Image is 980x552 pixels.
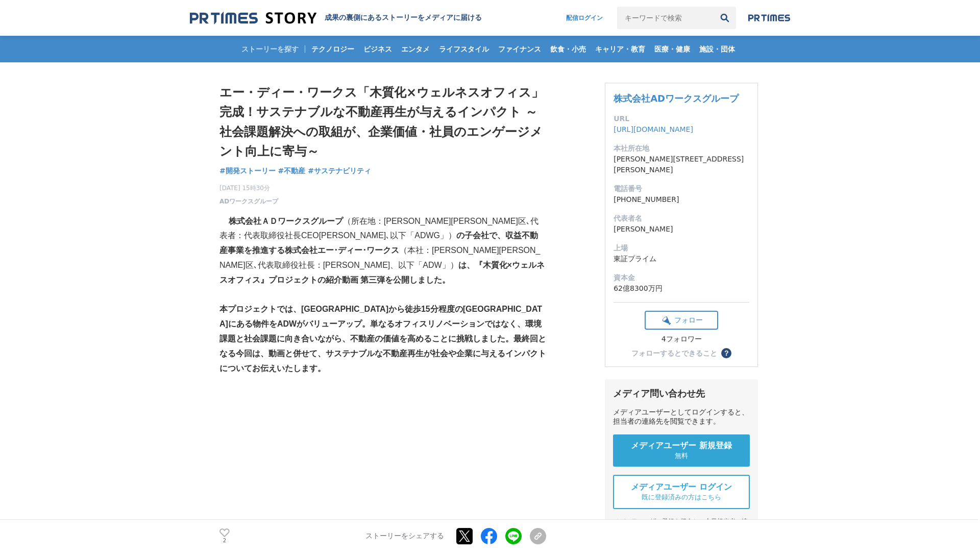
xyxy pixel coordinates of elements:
[219,538,230,543] p: 2
[614,283,749,294] dd: 62億8300万円
[219,305,546,372] strong: 本プロジェクトでは、[GEOGRAPHIC_DATA]から徒歩15分程度の[GEOGRAPHIC_DATA]にある物件をADWがバリューアップ。単なるオフィスリノベーションではなく、環境課題と社...
[631,482,732,493] span: メディアユーザー ログイン
[613,434,750,467] a: メディアユーザー 新規登録 無料
[359,36,396,62] a: ビジネス
[614,272,749,283] dt: 資本金
[614,194,749,205] dd: [PHONE_NUMBER]
[219,183,278,193] span: [DATE] 15時30分
[591,44,649,54] span: キャリア・教育
[614,125,693,133] a: [URL][DOMAIN_NAME]
[546,36,590,62] a: 飲食・小売
[219,197,278,206] a: ADワークスグループ
[613,408,750,426] div: メディアユーザーとしてログインすると、担当者の連絡先を閲覧できます。
[614,254,749,264] dd: 東証プライム
[308,166,371,175] span: #サステナビリティ
[494,36,545,62] a: ファイナンス
[365,532,444,541] p: ストーリーをシェアする
[278,166,306,175] span: #不動産
[278,166,306,176] a: #不動産
[397,44,434,54] span: エンタメ
[219,166,276,175] span: #開発ストーリー
[675,451,688,461] span: 無料
[359,44,396,54] span: ビジネス
[397,36,434,62] a: エンタメ
[614,213,749,224] dt: 代表者名
[721,348,731,358] button: ？
[631,441,732,451] span: メディアユーザー 新規登録
[650,36,694,62] a: 医療・健康
[748,14,790,22] img: prtimes
[307,44,358,54] span: テクノロジー
[494,44,545,54] span: ファイナンス
[325,13,482,22] h2: 成果の裏側にあるストーリーをメディアに届ける
[645,311,718,330] button: フォロー
[219,214,546,288] p: （所在地：[PERSON_NAME][PERSON_NAME]区､代表者：代表取締役社長CEO[PERSON_NAME]､以下「ADWG」） （本社：[PERSON_NAME][PERSON_N...
[190,11,482,25] a: 成果の裏側にあるストーリーをメディアに届ける 成果の裏側にあるストーリーをメディアに届ける
[614,154,749,175] dd: [PERSON_NAME][STREET_ADDRESS][PERSON_NAME]
[546,44,590,54] span: 飲食・小売
[695,36,739,62] a: 施設・団体
[435,36,493,62] a: ライフスタイル
[645,335,718,344] div: 4フォロワー
[714,7,736,29] button: 検索
[613,387,750,400] div: メディア問い合わせ先
[190,11,316,25] img: 成果の裏側にあるストーリーをメディアに届ける
[229,217,343,225] strong: 株式会社ＡＤワークスグループ
[307,36,358,62] a: テクノロジー
[614,224,749,235] dd: [PERSON_NAME]
[556,7,613,29] a: 配信ログイン
[219,166,276,176] a: #開発ストーリー
[614,93,739,104] a: 株式会社ADワークスグループ
[308,166,371,176] a: #サステナビリティ
[219,261,545,284] strong: は、『木質化×ウェルネスオフィス』プロジェクトの紹介動画 第三弾を公開しました。
[631,350,717,357] div: フォローするとできること
[723,350,730,357] span: ？
[617,7,714,29] input: キーワードで検索
[695,44,739,54] span: 施設・団体
[614,243,749,254] dt: 上場
[642,493,721,502] span: 既に登録済みの方はこちら
[435,44,493,54] span: ライフスタイル
[613,475,750,509] a: メディアユーザー ログイン 既に登録済みの方はこちら
[219,83,546,162] h1: エー・ディー・ワークス「木質化×ウェルネスオフィス」完成！サステナブルな不動産再生が与えるインパクト ～社会課題解決への取組が、企業価値・社員のエンゲージメント向上に寄与～
[650,44,694,54] span: 医療・健康
[591,36,649,62] a: キャリア・教育
[614,113,749,124] dt: URL
[614,143,749,154] dt: 本社所在地
[614,183,749,194] dt: 電話番号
